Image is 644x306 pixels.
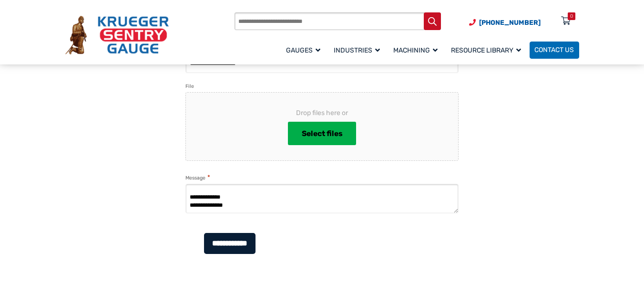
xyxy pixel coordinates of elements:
[479,19,541,27] span: [PHONE_NUMBER]
[185,173,210,182] label: Message
[530,42,579,59] a: Contact Us
[185,82,194,91] label: File
[534,46,574,54] span: Contact Us
[469,18,541,28] a: Phone Number (920) 434-8860
[286,46,320,54] span: Gauges
[281,40,329,60] a: Gauges
[201,108,443,118] span: Drop files here or
[393,46,438,54] span: Machining
[446,40,530,60] a: Resource Library
[329,40,388,60] a: Industries
[451,46,521,54] span: Resource Library
[388,40,446,60] a: Machining
[288,122,356,146] button: select files, file
[570,12,573,20] div: 0
[334,46,380,54] span: Industries
[65,16,169,54] img: Krueger Sentry Gauge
